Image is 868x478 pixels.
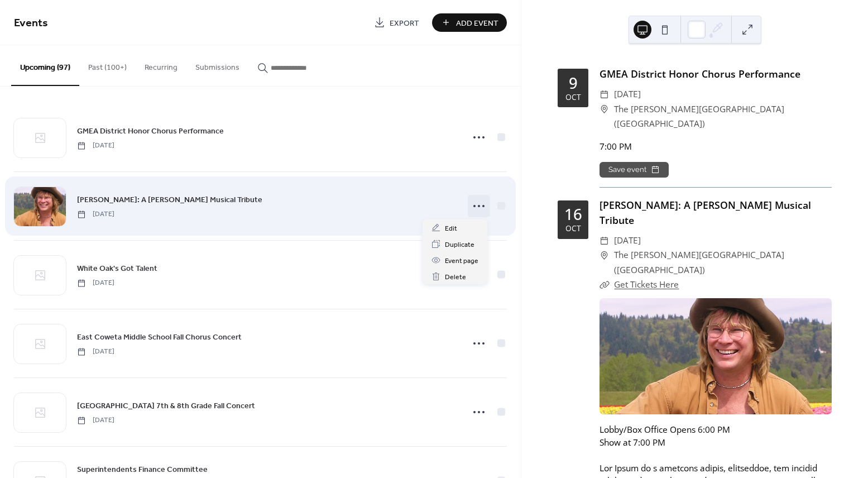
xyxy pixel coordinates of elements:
[600,87,610,102] div: ​
[614,233,641,248] span: [DATE]
[600,248,610,262] div: ​
[77,263,157,275] span: White Oak's Got Talent
[600,140,832,153] div: 7:00 PM
[77,399,255,412] a: [GEOGRAPHIC_DATA] 7th & 8th Grade Fall Concert
[565,93,581,101] div: Oct
[600,102,610,117] div: ​
[77,126,224,137] span: GMEA District Honor Chorus Performance
[77,193,262,206] a: [PERSON_NAME]: A [PERSON_NAME] Musical Tribute
[77,141,114,151] span: [DATE]
[600,66,832,81] div: GMEA District Honor Chorus Performance
[11,45,79,86] button: Upcoming (97)
[445,223,457,235] span: Edit
[77,464,208,476] span: Superintendents Finance Committee
[600,278,610,292] div: ​
[366,13,428,32] a: Export
[77,332,242,343] span: East Coweta Middle School Fall Chorus Concert
[614,87,641,102] span: [DATE]
[77,125,224,137] a: GMEA District Honor Chorus Performance
[569,75,578,91] div: 9
[77,194,262,206] span: [PERSON_NAME]: A [PERSON_NAME] Musical Tribute
[445,255,478,267] span: Event page
[14,12,48,34] span: Events
[77,262,157,275] a: White Oak's Got Talent
[614,279,679,290] a: Get Tickets Here
[445,271,466,283] span: Delete
[600,162,669,178] button: Save event
[614,248,832,277] span: The [PERSON_NAME][GEOGRAPHIC_DATA] ([GEOGRAPHIC_DATA])
[136,45,186,85] button: Recurring
[77,415,114,426] span: [DATE]
[77,278,114,288] span: [DATE]
[445,239,474,251] span: Duplicate
[186,45,248,85] button: Submissions
[79,45,136,85] button: Past (100+)
[77,347,114,357] span: [DATE]
[77,209,114,219] span: [DATE]
[77,463,208,476] a: Superintendents Finance Committee
[390,17,419,29] span: Export
[614,102,832,131] span: The [PERSON_NAME][GEOGRAPHIC_DATA] ([GEOGRAPHIC_DATA])
[564,207,582,222] div: 16
[77,331,242,343] a: East Coweta Middle School Fall Chorus Concert
[565,224,581,232] div: Oct
[456,17,498,29] span: Add Event
[77,400,255,412] span: [GEOGRAPHIC_DATA] 7th & 8th Grade Fall Concert
[432,13,507,32] button: Add Event
[600,233,610,248] div: ​
[600,198,811,226] a: [PERSON_NAME]: A [PERSON_NAME] Musical Tribute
